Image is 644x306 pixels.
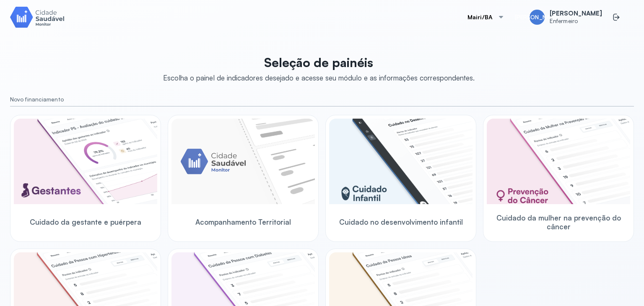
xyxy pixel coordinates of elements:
button: Mairi/BA [457,9,514,26]
span: Cuidado da gestante e puérpera [30,218,141,226]
img: pregnants.png [14,119,157,204]
span: Acompanhamento Territorial [195,218,291,226]
img: woman-cancer-prevention-care.png [487,119,630,204]
img: child-development.png [329,119,473,204]
p: Seleção de painéis [163,55,475,70]
div: Escolha o painel de indicadores desejado e acesse seu módulo e as informações correspondentes. [163,73,475,82]
span: Cuidado no desenvolvimento infantil [339,218,463,226]
span: [PERSON_NAME] [550,10,602,18]
span: Cuidado da mulher na prevenção do câncer [487,213,630,231]
small: Novo financiamento [10,96,634,103]
img: Logotipo do produto Monitor [10,5,65,29]
span: [PERSON_NAME] [515,14,559,21]
img: placeholder-module-ilustration.png [171,119,315,204]
span: Enfermeiro [550,18,602,25]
